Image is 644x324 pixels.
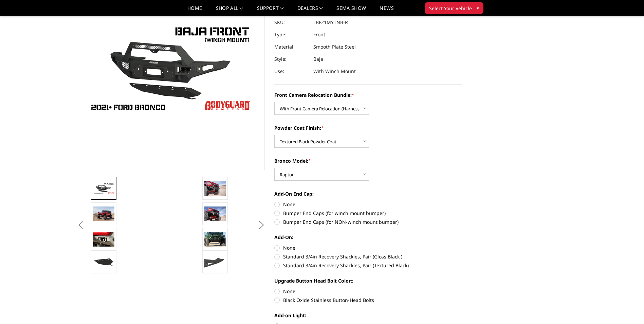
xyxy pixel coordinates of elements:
a: SEMA Show [336,6,366,16]
label: Add-on Light: [274,312,462,319]
iframe: Chat Widget [610,291,644,324]
img: Relocates Front Parking Sensors & Accepts Rigid LED Lights Ignite Series [93,232,114,246]
a: Support [257,6,284,16]
label: Front Camera Relocation Bundle: [274,91,462,98]
span: Select Your Vehicle [429,5,472,12]
a: News [380,6,393,16]
label: Standard 3/4in Recovery Shackles, Pair (Gloss Black ) [274,253,462,260]
dt: Style: [274,53,308,65]
label: Bronco Model: [274,157,462,164]
label: Black Oxide Stainless Button-Head Bolts [274,296,462,304]
dd: LBF21MYTNB-R [313,16,348,29]
dd: Smooth Plate Steel [313,41,356,53]
dt: Type: [274,29,308,41]
button: Select Your Vehicle [425,2,483,14]
button: Next [256,220,266,230]
button: Previous [76,220,86,230]
dd: Baja [313,53,323,65]
label: None [274,244,462,251]
label: None [274,288,462,295]
dt: Use: [274,65,308,77]
span: ▾ [477,4,479,12]
label: Powder Coat Finish: [274,124,462,131]
img: Bodyguard Ford Bronco [93,182,114,194]
a: shop all [216,6,243,16]
img: Reinforced Steel Bolt-On Skid Plate, included with all purchases [93,256,114,268]
dd: Front [313,29,325,41]
label: Upgrade Button Head Bolt Color:: [274,277,462,284]
label: Bumper End Caps (for winch mount bumper) [274,210,462,217]
label: Bumper End Caps (for NON-winch mount bumper) [274,218,462,226]
img: Bolt-on end cap. Widens your Bronco bumper to match the factory fender flares. [204,256,226,268]
label: Add-On: [274,234,462,241]
img: Bronco Baja Front (winch mount) [93,206,114,221]
label: Add-On End Cap: [274,190,462,197]
label: Standard 3/4in Recovery Shackles, Pair (Textured Black) [274,262,462,269]
label: None [274,201,462,208]
dt: SKU: [274,16,308,29]
img: Bronco Baja Front (winch mount) [204,232,226,246]
img: Bronco Baja Front (winch mount) [204,181,226,195]
a: Home [187,6,202,16]
img: Bronco Baja Front (winch mount) [204,206,226,221]
dt: Material: [274,41,308,53]
dd: With Winch Mount [313,65,356,77]
a: Dealers [297,6,323,16]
